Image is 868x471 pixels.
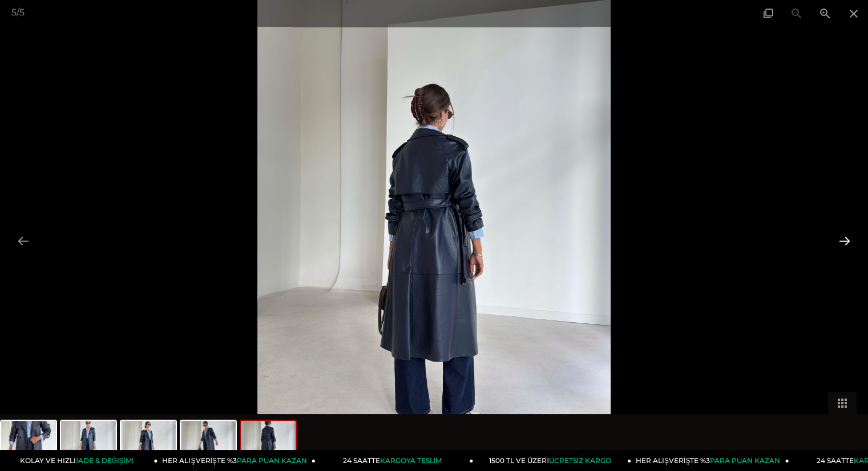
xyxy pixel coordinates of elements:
img: beli-ve-kol-ucu-kemer-detayli-tegan-la--8ec0-.jpg [121,421,176,464]
a: HER ALIŞVERİŞTE %3PARA PUAN KAZAN [631,450,789,471]
span: PARA PUAN KAZAN [710,456,780,465]
img: beli-ve-kol-ucu-kemer-detayli-tegan-la-56021-.jpg [241,421,296,464]
span: PARA PUAN KAZAN [237,456,307,465]
span: 5 [19,7,25,18]
span: KARGOYA TESLİM [380,456,442,465]
button: Toggle thumbnails [828,392,857,414]
img: beli-ve-kol-ucu-kemer-detayli-tegan-la-15b-46.jpg [181,421,236,464]
a: 1500 TL VE ÜZERİÜCRETSİZ KARGO [474,450,632,471]
a: HER ALIŞVERİŞTE %3PARA PUAN KAZAN [158,450,316,471]
span: 5 [11,7,17,18]
a: 24 SAATTEKARGOYA TESLİM [316,450,474,471]
img: beli-ve-kol-ucu-kemer-detayli-tegan-la-3-ed3b.jpg [1,421,56,464]
span: İADE & DEĞİŞİM! [76,456,133,465]
span: ÜCRETSİZ KARGO [549,456,611,465]
img: beli-ve-kol-ucu-kemer-detayli-tegan-la-1594-6.jpg [61,421,116,464]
